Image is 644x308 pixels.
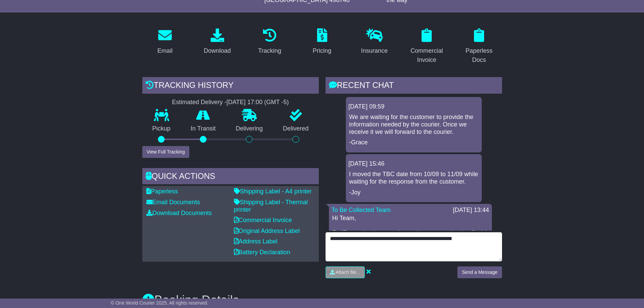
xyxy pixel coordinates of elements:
[461,46,498,65] div: Paperless Docs
[332,207,391,213] a: To Be Collected Team
[349,103,479,111] div: [DATE] 09:59
[258,46,281,55] div: Tracking
[234,249,290,256] a: Battery Declaration
[361,46,388,55] div: Insurance
[234,238,278,245] a: Address Label
[157,46,172,55] div: Email
[349,160,479,168] div: [DATE] 15:46
[146,199,200,206] a: Email Documents
[456,26,502,67] a: Paperless Docs
[254,26,285,58] a: Tracking
[308,26,336,58] a: Pricing
[111,300,209,306] span: © One World Courier 2025. All rights reserved.
[142,146,189,158] button: View Full Tracking
[404,26,450,67] a: Commercial Invoice
[142,99,319,106] div: Estimated Delivery -
[357,26,392,58] a: Insurance
[142,77,319,95] div: Tracking history
[142,125,181,133] p: Pickup
[234,199,308,213] a: Shipping Label - Thermal printer
[349,139,478,146] p: -Grace
[326,77,502,95] div: RECENT CHAT
[199,26,235,58] a: Download
[204,46,231,55] div: Download
[181,125,226,133] p: In Transit
[349,114,478,136] p: We are waiting for the customer to provide the information needed by the courier. Once we receive...
[146,210,212,216] a: Download Documents
[142,293,502,307] h3: Booking Details
[146,188,178,195] a: Paperless
[273,125,319,133] p: Delivered
[349,171,478,185] p: I moved the TBC date from 10/09 to 11/09 while waiting for the response from the customer.
[142,168,319,186] div: Quick Actions
[457,266,502,278] button: Send a Message
[453,207,489,214] div: [DATE] 13:44
[234,217,292,223] a: Commercial Invoice
[313,46,331,55] div: Pricing
[153,26,177,58] a: Email
[408,46,445,65] div: Commercial Invoice
[234,228,300,234] a: Original Address Label
[226,99,289,106] div: [DATE] 17:00 (GMT -5)
[349,189,478,196] p: -Joy
[226,125,273,133] p: Delivering
[234,188,312,195] a: Shipping Label - A4 printer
